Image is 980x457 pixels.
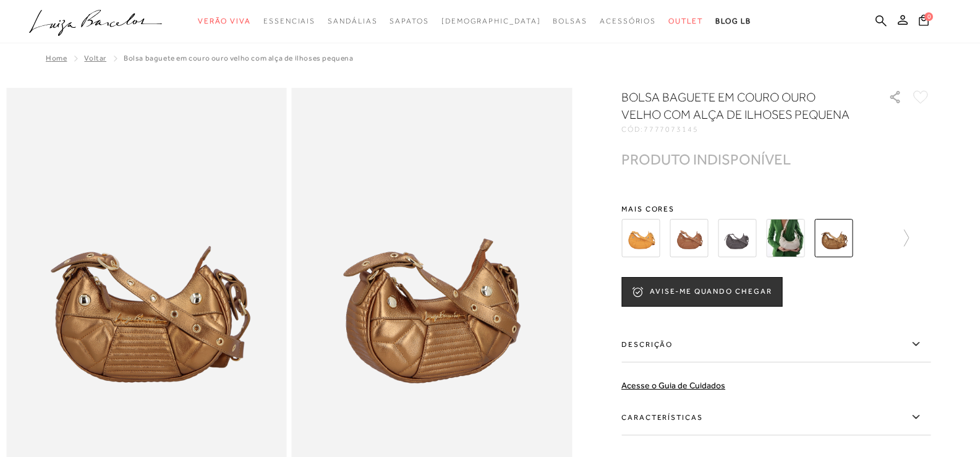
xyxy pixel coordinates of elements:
div: CÓD: [621,126,869,133]
a: BLOG LB [715,10,751,33]
a: Acesse o Guia de Cuidados [621,380,725,390]
label: Descrição [621,327,931,362]
a: noSubCategoriesText [263,10,315,33]
span: Mais cores [621,205,931,213]
span: 0 [924,12,933,21]
a: noSubCategoriesText [198,10,251,33]
img: BOLSA BAGUETE EM COURO OFF WHITE COM ALÇA DE ILHOSES PEQUENA [766,219,804,257]
span: Bolsas [553,17,587,25]
span: Essenciais [263,17,315,25]
div: PRODUTO INDISPONÍVEL [621,153,791,166]
a: noSubCategoriesText [328,10,377,33]
span: Sapatos [390,17,428,25]
span: BLOG LB [715,17,751,25]
h1: BOLSA BAGUETE EM COURO OURO VELHO COM ALÇA DE ILHOSES PEQUENA [621,88,853,123]
span: Sandálias [328,17,377,25]
span: [DEMOGRAPHIC_DATA] [441,17,541,25]
img: BOLSA BAGUETE EM COURO CARAMELO COM ALÇA DE ILHOSES PEQUENA [670,219,708,257]
img: BOLSA BAGUETE EM COURO ESTONADO CINZA GRAFITE COM ALÇA DE ILHOSES PEQUENA [718,219,756,257]
a: noSubCategoriesText [390,10,428,33]
span: Outlet [668,17,703,25]
button: 0 [915,14,932,30]
img: BOLSA BAGUETE EM COURO AMARELO AÇAFRÃO COM ALÇA DE ILHOSES PEQUENA [621,219,660,257]
span: Verão Viva [198,17,251,25]
a: noSubCategoriesText [668,10,703,33]
img: BOLSA BAGUETE EM COURO OURO VELHO COM ALÇA DE ILHOSES PEQUENA [814,219,853,257]
label: Características [621,399,931,435]
a: noSubCategoriesText [441,10,541,33]
button: AVISE-ME QUANDO CHEGAR [621,277,782,307]
a: Home [46,54,67,62]
a: Voltar [84,54,106,62]
a: noSubCategoriesText [553,10,587,33]
span: 7777073145 [644,125,699,134]
span: BOLSA BAGUETE EM COURO OURO VELHO COM ALÇA DE ILHOSES PEQUENA [124,54,354,62]
a: noSubCategoriesText [600,10,656,33]
span: Acessórios [600,17,656,25]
